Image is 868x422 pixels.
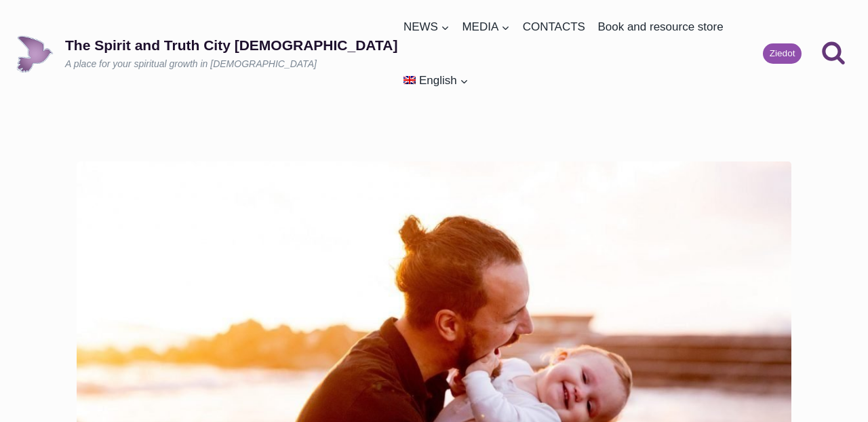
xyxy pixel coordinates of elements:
[16,35,54,73] img: Draudze Gars un Patiesība
[397,54,474,107] a: English
[16,35,397,73] a: The Spirit and Truth City [DEMOGRAPHIC_DATA]A place for your spiritual growth in [DEMOGRAPHIC_DATA]
[419,74,457,87] span: English
[763,43,802,64] a: Ziedot
[815,35,852,72] button: View Search Form
[462,18,510,36] span: MEDIA
[65,58,397,71] p: A place for your spiritual growth in [DEMOGRAPHIC_DATA]
[403,18,450,36] span: NEWS
[65,37,397,54] p: The Spirit and Truth City [DEMOGRAPHIC_DATA]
